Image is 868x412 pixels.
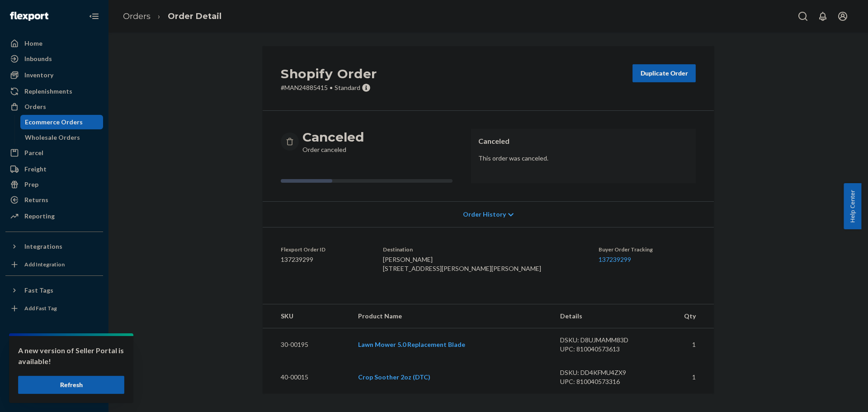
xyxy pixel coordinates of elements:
div: Inventory [24,71,53,80]
dt: Flexport Order ID [281,246,368,253]
div: UPC: 810040573316 [560,377,645,386]
button: Open account menu [834,7,852,25]
button: Give Feedback [5,387,103,401]
div: Parcel [24,148,43,157]
a: Wholesale Orders [20,130,104,145]
h2: Shopify Order [281,64,377,83]
td: 1 [652,328,714,361]
th: Product Name [351,304,553,328]
a: Ecommerce Orders [20,115,104,129]
a: Returns [5,193,103,207]
button: Fast Tags [5,283,103,298]
a: Crop Soother 2oz (DTC) [358,373,430,381]
a: Orders [5,99,103,114]
span: [PERSON_NAME] [STREET_ADDRESS][PERSON_NAME][PERSON_NAME] [383,256,541,272]
th: Qty [652,304,714,328]
div: Duplicate Order [640,69,688,78]
td: 1 [652,361,714,393]
button: Refresh [18,376,124,394]
img: Flexport logo [10,12,48,21]
span: Order History [463,210,506,219]
a: Talk to Support [5,356,103,370]
th: Details [553,304,652,328]
a: Freight [5,162,103,176]
a: Lawn Mower 5.0 Replacement Blade [358,341,465,348]
ol: breadcrumbs [116,3,229,30]
a: 137239299 [599,256,631,263]
div: Prep [24,180,38,189]
div: Add Fast Tag [24,304,57,312]
div: DSKU: DD4KFMU4ZX9 [560,368,645,377]
div: Home [24,39,42,48]
a: Prep [5,177,103,192]
div: Add Integration [24,260,65,268]
p: A new version of Seller Portal is available! [18,345,124,367]
button: Close Navigation [85,7,103,25]
a: Inbounds [5,52,103,66]
a: Reporting [5,209,103,223]
span: • [330,84,333,91]
div: Integrations [24,242,62,251]
a: Add Integration [5,257,103,272]
div: Inbounds [24,54,52,63]
a: Help Center [5,371,103,386]
h3: Canceled [302,129,364,145]
a: Orders [123,11,151,21]
a: Inventory [5,68,103,82]
a: Replenishments [5,84,103,99]
dt: Destination [383,246,584,253]
a: Home [5,36,103,51]
button: Duplicate Order [632,64,696,82]
div: Fast Tags [24,286,53,295]
button: Open Search Box [794,7,812,25]
div: DSKU: D8UJMAMM83D [560,336,645,345]
p: This order was canceled. [478,154,689,163]
a: Parcel [5,146,103,160]
td: 40-00015 [263,361,351,393]
button: Integrations [5,239,103,254]
th: SKU [263,304,351,328]
div: Wholesale Orders [25,133,80,142]
a: Order Detail [168,11,222,21]
a: Settings [5,341,103,355]
button: Help Center [844,183,861,229]
div: Order canceled [302,129,364,154]
dd: 137239299 [281,255,368,264]
button: Open notifications [814,7,832,25]
td: 30-00195 [263,328,351,361]
p: # MAN24885415 [281,83,377,92]
div: Replenishments [24,87,72,96]
span: Standard [335,84,360,91]
a: Add Fast Tag [5,301,103,316]
div: UPC: 810040573613 [560,345,645,354]
header: Canceled [478,136,689,147]
div: Orders [24,102,46,111]
dt: Buyer Order Tracking [599,246,696,253]
div: Reporting [24,212,55,221]
div: Returns [24,195,48,204]
div: Ecommerce Orders [25,118,83,127]
div: Freight [24,165,47,174]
